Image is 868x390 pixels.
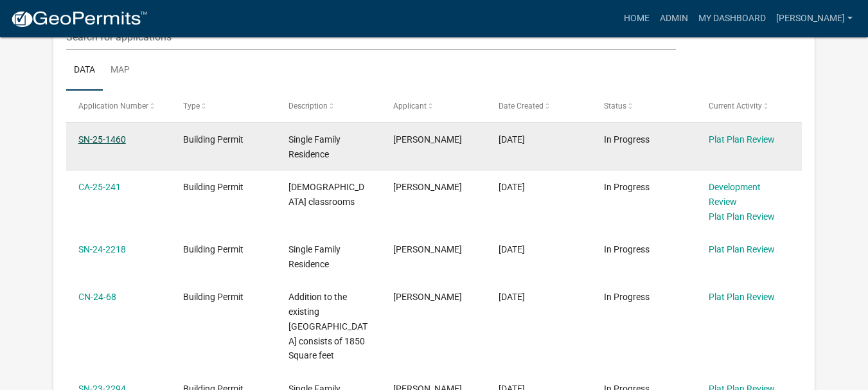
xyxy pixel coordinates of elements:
[499,134,525,145] span: 08/08/2025
[66,24,677,50] input: Search for applications
[604,182,650,192] span: In Progress
[183,182,244,192] span: Building Permit
[709,211,775,222] a: Plat Plan Review
[78,244,126,254] a: SN-24-2218
[183,244,244,254] span: Building Permit
[393,102,427,111] span: Applicant
[655,6,693,31] a: Admin
[183,102,200,111] span: Type
[288,292,368,360] span: Addition to the existing South Haven Facility consists of 1850 Square feet
[288,244,341,269] span: Single Family Residence
[591,91,696,121] datatable-header-cell: Status
[276,91,382,121] datatable-header-cell: Description
[381,91,486,121] datatable-header-cell: Applicant
[288,182,364,207] span: Church classrooms
[604,292,650,302] span: In Progress
[171,91,276,121] datatable-header-cell: Type
[709,134,775,145] a: Plat Plan Review
[499,292,525,302] span: 01/26/2024
[78,182,121,192] a: CA-25-241
[103,50,137,91] a: Map
[709,102,762,111] span: Current Activity
[393,134,462,145] span: Tami Evans
[66,50,103,91] a: Data
[499,182,525,192] span: 02/22/2025
[604,134,650,145] span: In Progress
[499,244,525,254] span: 11/21/2024
[183,134,244,145] span: Building Permit
[393,182,462,192] span: Calvin Schneider
[499,102,544,111] span: Date Created
[709,244,775,254] a: Plat Plan Review
[66,91,172,121] datatable-header-cell: Application Number
[771,6,858,31] a: [PERSON_NAME]
[709,292,775,302] a: Plat Plan Review
[696,91,802,121] datatable-header-cell: Current Activity
[183,292,244,302] span: Building Permit
[288,102,328,111] span: Description
[393,244,462,254] span: Laura
[693,6,771,31] a: My Dashboard
[78,292,116,302] a: CN-24-68
[619,6,655,31] a: Home
[709,182,761,207] a: Development Review
[393,292,462,302] span: Matt Nochevich
[288,134,341,159] span: Single Family Residence
[604,102,626,111] span: Status
[486,91,592,121] datatable-header-cell: Date Created
[78,134,126,145] a: SN-25-1460
[604,244,650,254] span: In Progress
[78,102,148,111] span: Application Number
